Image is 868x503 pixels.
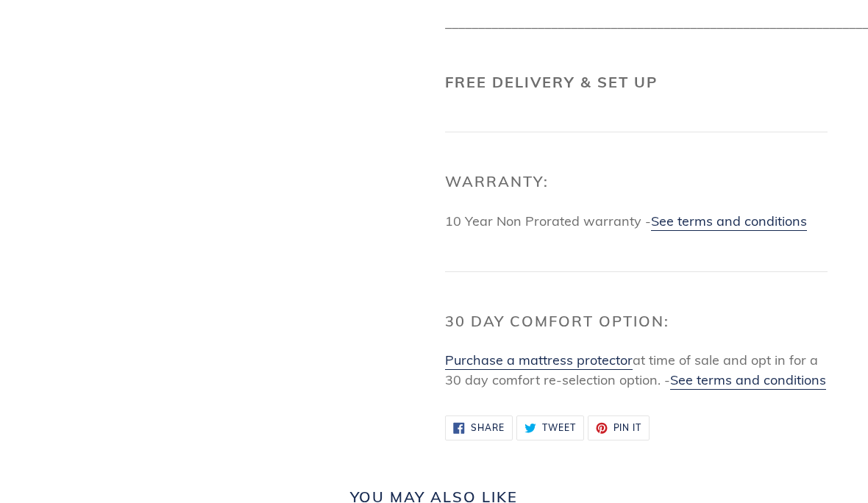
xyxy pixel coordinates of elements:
[445,352,633,371] a: Purchase a mattress protector
[542,424,576,433] span: Tweet
[651,213,807,232] a: See terms and conditions
[445,74,658,92] strong: Free Delivery & Set Up
[445,14,828,34] p: ___________________________________________________________________________________________
[445,313,828,331] h2: 30 Day Comfort Option:
[445,174,828,191] h2: Warranty:
[445,351,828,390] p: at time of sale and opt in for a 30 day comfort re-selection option. -
[670,372,826,390] a: See terms and conditions
[471,424,505,433] span: Share
[613,424,642,433] span: Pin it
[445,212,828,232] p: 10 Year Non Prorated warranty -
